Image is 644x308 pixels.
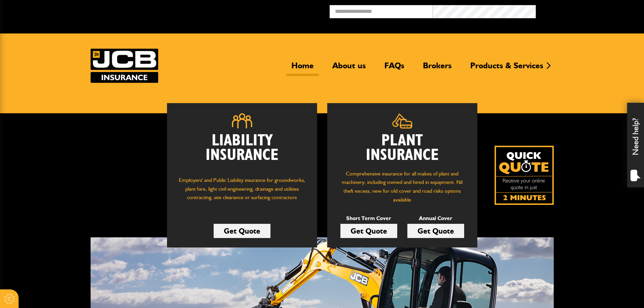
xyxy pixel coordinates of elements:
img: Quick Quote [495,146,554,205]
a: Get Quote [407,224,464,238]
div: Need help? [627,103,644,187]
a: Products & Services [465,61,548,76]
a: About us [327,61,371,76]
a: Home [286,61,319,76]
h2: Liability Insurance [177,134,307,169]
a: Get Quote [340,224,397,238]
p: Short Term Cover [340,214,397,223]
a: Get Quote [214,224,270,238]
a: FAQs [379,61,409,76]
a: Get your insurance quote isn just 2-minutes [495,146,554,205]
p: Comprehensive insurance for all makes of plant and machinery, including owned and hired in equipm... [337,169,467,204]
button: Broker Login [536,5,639,16]
p: Annual Cover [407,214,464,223]
p: Employers' and Public Liability insurance for groundworks, plant hire, light civil engineering, d... [177,176,307,208]
a: Brokers [418,61,457,76]
img: JCB Insurance Services logo [91,49,158,83]
a: JCB Insurance Services [91,49,158,83]
h2: Plant Insurance [337,134,467,163]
